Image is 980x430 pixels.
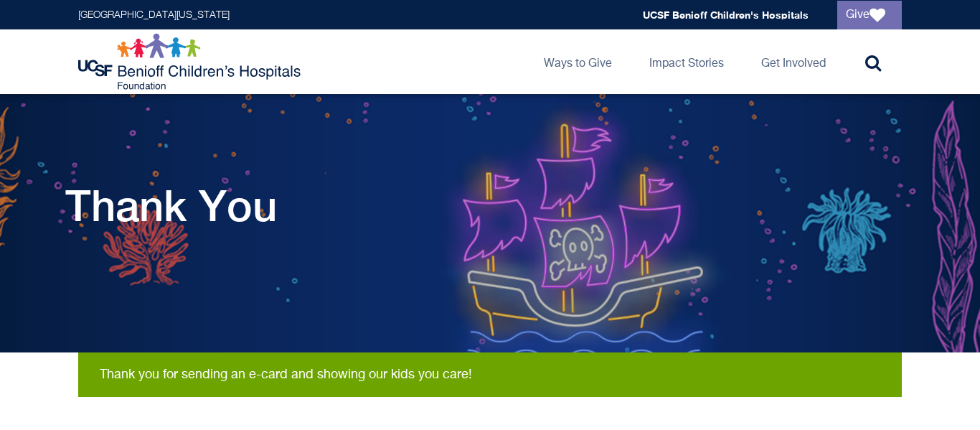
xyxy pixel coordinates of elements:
[750,29,837,94] a: Get Involved
[78,33,304,90] img: Logo for UCSF Benioff Children's Hospitals Foundation
[78,352,902,397] div: Status message
[837,1,902,29] a: Give
[638,29,735,94] a: Impact Stories
[65,180,277,230] h1: Thank You
[532,29,623,94] a: Ways to Give
[100,367,880,383] div: Thank you for sending an e-card and showing our kids you care!
[78,10,230,20] a: [GEOGRAPHIC_DATA][US_STATE]
[643,9,809,21] a: UCSF Benioff Children's Hospitals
